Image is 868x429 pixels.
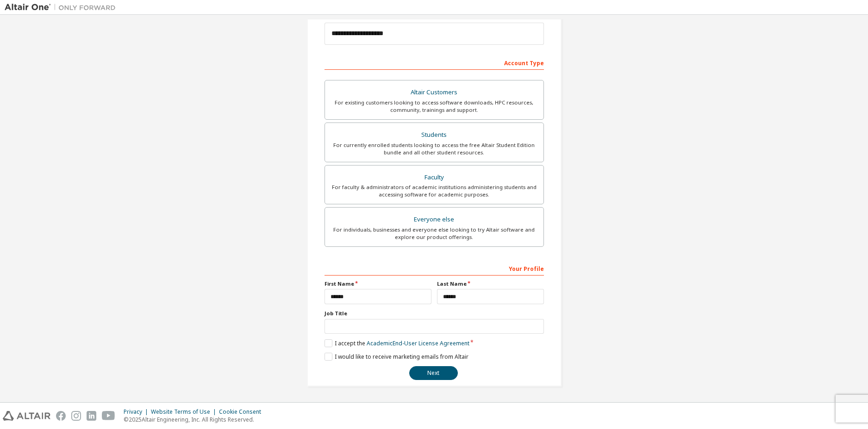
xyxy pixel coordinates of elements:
img: altair_logo.svg [3,411,50,421]
label: Last Name [437,280,544,288]
div: For currently enrolled students looking to access the free Altair Student Edition bundle and all ... [331,141,538,156]
div: For faculty & administrators of academic institutions administering students and accessing softwa... [331,184,538,198]
div: For individuals, businesses and everyone else looking to try Altair software and explore our prod... [331,226,538,241]
label: First Name [325,280,431,288]
img: facebook.svg [56,411,66,421]
label: Job Title [325,310,544,317]
label: I would like to receive marketing emails from Altair [325,353,468,361]
div: Account Type [325,55,544,70]
img: instagram.svg [71,411,81,421]
button: Next [409,366,458,380]
a: Academic End-User License Agreement [367,339,469,347]
label: I accept the [325,339,469,347]
div: Altair Customers [331,86,538,99]
img: Altair One [5,3,120,12]
div: Students [331,129,538,141]
img: linkedin.svg [87,411,96,421]
div: Everyone else [331,213,538,226]
p: © 2025 Altair Engineering, Inc. All Rights Reserved. [124,416,267,423]
div: Privacy [124,408,151,416]
div: Cookie Consent [219,408,267,416]
img: youtube.svg [102,411,115,421]
div: Website Terms of Use [151,408,219,416]
div: Faculty [331,171,538,184]
div: Your Profile [325,261,544,276]
div: For existing customers looking to access software downloads, HPC resources, community, trainings ... [331,99,538,114]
